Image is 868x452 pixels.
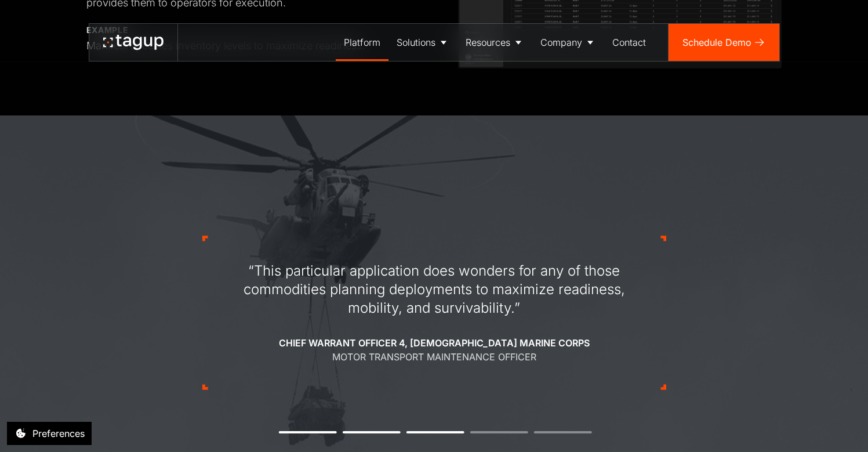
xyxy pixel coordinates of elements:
[279,431,337,433] button: 1 of 5
[397,35,435,49] div: Solutions
[332,350,536,364] div: Motor Transport Maintenance Officer
[406,431,464,433] button: 3 of 5
[279,336,590,350] div: Chief Warrant Officer 4, [DEMOGRAPHIC_DATA] Marine Corps
[344,35,380,49] div: Platform
[682,35,751,49] div: Schedule Demo
[216,262,652,317] div: “This particular application does wonders for any of those commodities planning deployments to ma...
[466,35,510,49] div: Resources
[540,35,582,49] div: Company
[457,24,532,61] a: Resources
[532,24,604,61] a: Company
[612,35,646,49] div: Contact
[343,431,401,433] button: 2 of 5
[336,24,388,61] a: Platform
[32,426,85,440] div: Preferences
[388,24,457,61] a: Solutions
[669,24,779,61] a: Schedule Demo
[604,24,654,61] a: Contact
